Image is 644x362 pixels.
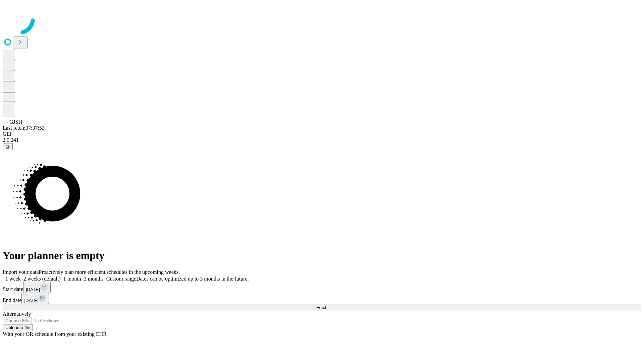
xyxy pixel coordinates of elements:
[316,305,327,310] span: Fetch
[39,269,180,275] span: Proactively plan more efficient schedules in the upcoming weeks.
[5,276,21,282] span: 1 week
[23,282,51,293] button: [DATE]
[3,137,641,143] div: 2.0.241
[5,144,10,149] span: @
[3,331,107,337] span: With your OR schedule from your existing EHR
[136,276,249,282] span: Dates can be optimized up to 3 months in the future.
[3,293,641,304] div: End date
[3,304,641,311] button: Fetch
[3,125,45,131] span: Last fetch: 07:37:53
[3,269,39,275] span: Import your data
[3,249,641,262] h1: Your planner is empty
[3,324,33,331] button: Upload a file
[9,119,22,125] span: GJSH
[3,282,641,293] div: Start date
[21,293,49,304] button: [DATE]
[24,298,38,303] span: [DATE]
[63,276,81,282] span: 1 month
[3,311,31,317] span: Alternatively
[106,276,136,282] span: Custom range
[26,287,40,292] span: [DATE]
[84,276,104,282] span: 3 months
[23,276,61,282] span: 2 weeks (default)
[3,143,13,150] button: @
[3,131,641,137] div: GEI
